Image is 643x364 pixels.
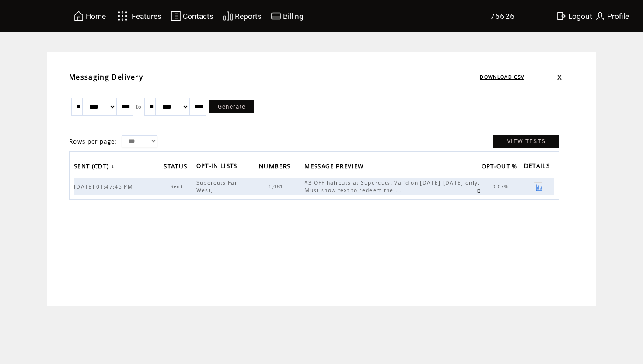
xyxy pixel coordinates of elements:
[607,12,629,21] span: Profile
[493,135,559,148] a: VIEW TESTS
[171,183,185,189] span: Sent
[72,9,107,23] a: Home
[283,12,304,21] span: Billing
[269,183,286,189] span: 1,481
[74,183,135,190] span: [DATE] 01:47:45 PM
[136,104,142,110] span: to
[555,9,594,23] a: Logout
[493,183,511,189] span: 0.07%
[304,179,479,194] span: $3 OFF haircuts at Supercuts. Valid on [DATE]-[DATE] only. Must show text to redeem the ...
[594,9,630,23] a: Profile
[69,72,143,82] span: Messaging Delivery
[115,9,130,23] img: features.svg
[196,179,238,194] span: Supercuts Far West,
[304,160,366,175] span: MESSAGE PREVIEW
[169,9,215,23] a: Contacts
[221,9,263,23] a: Reports
[164,160,192,174] a: STATUS
[490,12,515,21] span: 76626
[164,160,189,175] span: STATUS
[183,12,213,21] span: Contacts
[480,74,524,80] a: DOWNLOAD CSV
[556,10,566,21] img: exit.svg
[132,12,161,21] span: Features
[114,7,163,24] a: Features
[482,160,520,175] span: OPT-OUT %
[259,160,293,175] span: NUMBERS
[73,10,84,21] img: home.svg
[69,137,117,145] span: Rows per page:
[304,160,368,174] a: MESSAGE PREVIEW
[482,160,522,174] a: OPT-OUT %
[595,10,605,21] img: profile.svg
[568,12,592,21] span: Logout
[86,12,106,21] span: Home
[524,160,552,174] span: DETAILS
[74,160,111,175] span: SENT (CDT)
[209,100,255,113] a: Generate
[259,160,295,174] a: NUMBERS
[196,160,240,174] span: OPT-IN LISTS
[235,12,262,21] span: Reports
[269,9,305,23] a: Billing
[271,10,281,21] img: creidtcard.svg
[74,160,117,174] a: SENT (CDT)↓
[223,10,233,21] img: chart.svg
[171,10,181,21] img: contacts.svg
